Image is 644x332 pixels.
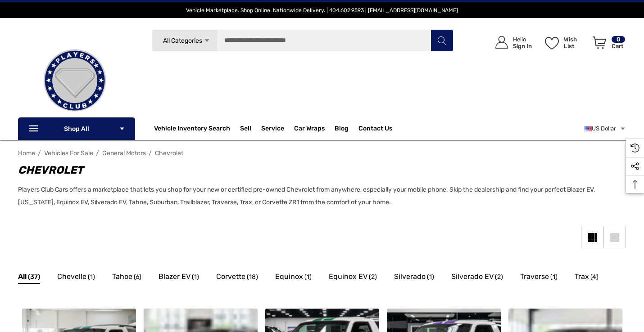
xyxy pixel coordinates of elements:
[431,29,453,52] button: Search
[427,271,434,283] span: (1)
[329,271,377,285] a: Button Go To Sub Category Equinox EV
[18,145,626,161] nav: Breadcrumb
[155,149,183,157] a: Chevrolet
[520,271,549,283] span: Traverse
[304,271,312,283] span: (1)
[541,27,589,58] a: Wish List Wish List
[18,162,617,178] h1: Chevrolet
[630,144,639,153] svg: Recently Viewed
[394,271,426,283] span: Silverado
[550,271,558,283] span: (1)
[626,180,644,189] svg: Top
[119,126,125,132] svg: Icon Arrow Down
[630,162,639,171] svg: Social Media
[394,271,434,285] a: Button Go To Sub Category Silverado
[513,43,532,49] p: Sign In
[495,36,508,49] svg: Icon User Account
[520,271,558,285] a: Button Go To Sub Category Traverse
[159,271,199,285] a: Button Go To Sub Category Blazer EV
[369,271,377,283] span: (2)
[159,271,190,283] span: Blazer EV
[102,149,146,157] a: General Motors
[451,271,494,283] span: Silverado EV
[18,271,27,283] span: All
[57,271,86,283] span: Chevelle
[275,271,312,285] a: Button Go To Sub Category Equinox
[335,125,349,135] a: Blog
[585,120,626,138] a: USD
[112,271,132,283] span: Tahoe
[358,125,392,135] a: Contact Us
[192,271,199,283] span: (1)
[612,43,625,49] p: Cart
[603,226,626,248] a: List View
[28,271,40,283] span: (37)
[216,271,258,285] a: Button Go To Sub Category Corvette
[575,271,599,285] a: Button Go To Sub Category Trax
[88,271,95,283] span: (1)
[18,117,135,140] p: Shop All
[590,271,599,283] span: (4)
[575,271,589,283] span: Trax
[154,125,230,135] a: Vehicle Inventory Search
[294,120,335,138] a: Car Wraps
[216,271,245,283] span: Corvette
[204,37,210,44] svg: Icon Arrow Down
[18,184,617,209] p: Players Club Cars offers a marketplace that lets you shop for your new or certified pre-owned Che...
[247,271,258,283] span: (18)
[44,149,93,157] a: Vehicles For Sale
[152,29,217,52] a: All Categories Icon Arrow Down Icon Arrow Up
[564,36,588,49] p: Wish List
[593,36,606,49] svg: Review Your Cart
[28,124,41,134] svg: Icon Line
[451,271,503,285] a: Button Go To Sub Category Silverado EV
[240,125,251,135] span: Sell
[163,37,202,45] span: All Categories
[186,7,458,13] span: Vehicle Marketplace. Shop Online. Nationwide Delivery. | 404.602.9593 | [EMAIL_ADDRESS][DOMAIN_NAME]
[545,37,559,49] svg: Wish List
[275,271,303,283] span: Equinox
[240,120,261,138] a: Sell
[18,149,35,157] a: Home
[30,36,120,126] img: Players Club | Cars For Sale
[612,36,625,43] p: 0
[485,27,536,58] a: Sign in
[581,226,603,248] a: Grid View
[261,125,284,135] a: Service
[513,36,532,43] p: Hello
[589,27,626,62] a: Cart with 0 items
[495,271,503,283] span: (2)
[112,271,141,285] a: Button Go To Sub Category Tahoe
[57,271,95,285] a: Button Go To Sub Category Chevelle
[294,125,325,135] span: Car Wraps
[329,271,367,283] span: Equinox EV
[134,271,141,283] span: (6)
